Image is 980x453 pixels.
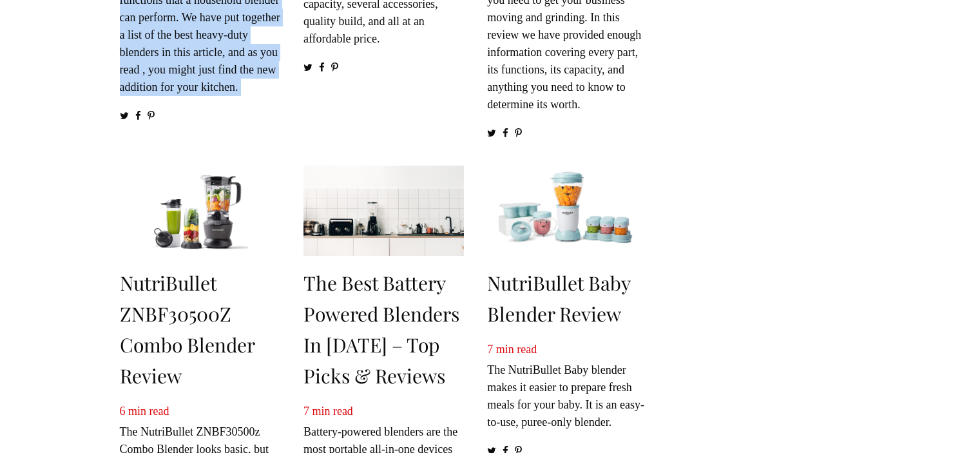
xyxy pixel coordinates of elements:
span: min read [312,405,352,418]
img: The Best Battery Powered Blenders in 2022 – Top Picks & Reviews [303,166,464,256]
a: NutriBullet ZNBF30500Z Combo Blender Review [120,270,255,389]
span: min read [496,343,537,356]
span: 6 [120,405,126,418]
img: NutriBullet ZNBF30500Z Combo Blender Review [120,166,280,256]
span: 7 [487,343,493,356]
a: NutriBullet Baby Blender Review [487,270,631,327]
a: The Best Battery Powered Blenders in [DATE] – Top Picks & Reviews [303,270,459,389]
span: min read [128,405,169,418]
img: NutriBullet Baby Blender Review [487,166,648,256]
span: 7 [303,405,309,418]
p: The NutriBullet Baby blender makes it easier to prepare fresh meals for your baby. It is an easy-... [487,341,648,431]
